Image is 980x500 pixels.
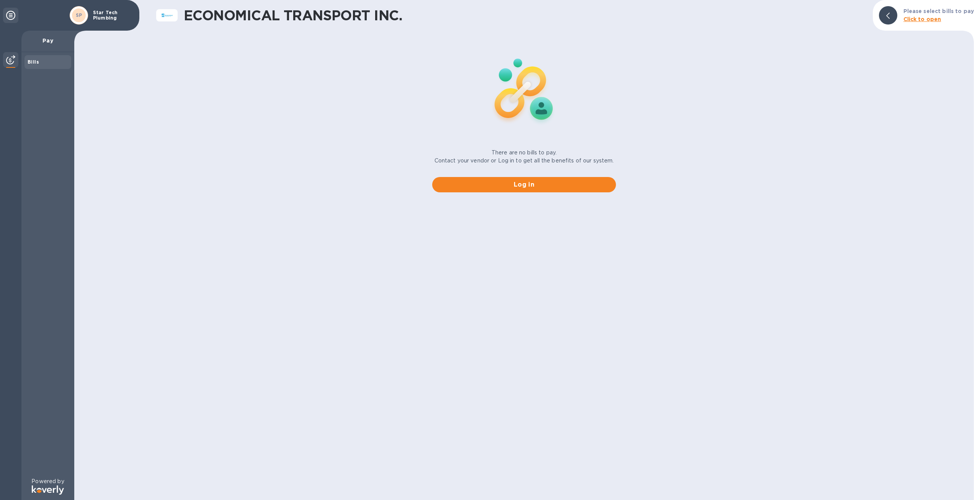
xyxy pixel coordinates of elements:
p: Star Tech Plumbing [93,10,131,21]
h1: ECONOMICAL TRANSPORT INC. [184,7,867,23]
p: There are no bills to pay. Contact your vendor or Log in to get all the benefits of our system. [434,149,614,165]
b: Click to open [903,16,941,22]
span: Log in [438,180,610,189]
button: Log in [432,177,616,192]
p: Pay [28,37,68,44]
p: Powered by [31,477,64,485]
b: Please select bills to pay [903,8,974,14]
img: Logo [32,485,64,495]
b: SP [76,12,82,18]
b: Bills [28,59,39,65]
